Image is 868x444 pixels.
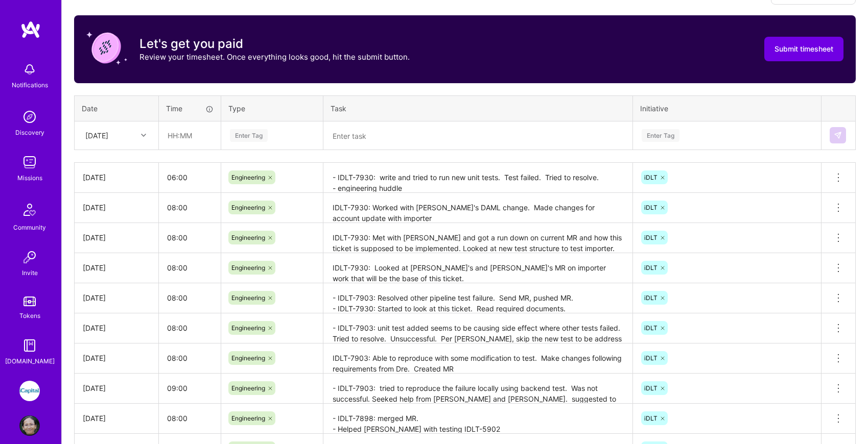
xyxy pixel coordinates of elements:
textarea: - IDLT-7930: write and tried to run new unit tests. Test failed. Tried to resolve. - engineering ... [324,164,631,192]
span: Engineering [231,354,265,362]
input: HH:MM [159,254,221,281]
div: Community [13,222,46,233]
div: Initiative [640,103,814,114]
button: Submit timesheet [764,37,843,61]
div: [DATE] [83,292,150,303]
textarea: - IDLT-7898: merged MR. - Helped [PERSON_NAME] with testing IDLT-5902 - IDLT-7930: started lookin... [324,405,631,433]
textarea: - IDLT-7903: unit test added seems to be causing side effect where other tests failed. Tried to r... [324,314,631,342]
div: Enter Tag [642,128,679,143]
span: iDLT [644,324,658,332]
div: [DATE] [83,262,150,273]
span: Engineering [231,294,265,302]
textarea: - IDLT-7903: Resolved other pipeline test failure. Send MR, pushed MR. - IDLT-7930: Started to lo... [324,284,631,312]
img: discovery [19,107,40,127]
th: Type [221,95,323,121]
i: icon Chevron [141,133,146,138]
p: Review your timesheet. Once everything looks good, hit the submit button. [139,52,410,62]
span: iDLT [644,294,658,302]
div: [DATE] [83,232,150,243]
div: [DATE] [85,130,108,141]
input: HH:MM [159,224,221,251]
img: tokens [24,297,36,306]
img: iCapital: Build and maintain RESTful API [19,381,40,401]
span: Engineering [231,414,265,422]
span: iDLT [644,414,658,422]
a: iCapital: Build and maintain RESTful API [17,381,42,401]
h3: Let's get you paid [139,36,410,52]
textarea: IDLT-7930: Worked with [PERSON_NAME]'s DAML change. Made changes for account update with importer [324,194,631,222]
div: [DATE] [83,202,150,213]
th: Task [323,95,633,121]
div: [DATE] [83,172,150,183]
span: Engineering [231,174,265,181]
a: User Avatar [17,415,42,436]
img: Community [17,198,42,222]
div: [DATE] [83,413,150,424]
input: HH:MM [159,344,221,372]
div: [DOMAIN_NAME] [5,356,55,366]
span: iDLT [644,264,658,272]
div: [DATE] [83,383,150,393]
input: HH:MM [159,122,220,149]
img: Submit [834,131,842,139]
span: iDLT [644,234,658,241]
input: HH:MM [159,284,221,311]
span: Engineering [231,234,265,241]
div: Notifications [12,80,48,90]
span: Engineering [231,384,265,392]
img: coin [86,28,127,68]
div: Missions [17,172,42,183]
img: User Avatar [19,415,40,436]
div: Invite [22,267,38,278]
img: Invite [19,247,40,267]
span: iDLT [644,384,658,392]
img: guide book [19,335,40,356]
span: Engineering [231,324,265,332]
span: Engineering [231,264,265,272]
div: Time [166,103,214,114]
span: Submit timesheet [775,44,833,54]
div: Tokens [19,310,40,321]
span: iDLT [644,174,658,181]
textarea: - IDLT-7903: tried to reproduce the failure locally using backend test. Was not successful. Seeke... [324,375,631,403]
img: bell [19,59,40,80]
textarea: IDLT-7903: Able to reproduce with some modification to test. Make changes following requirements ... [324,344,631,373]
div: Discovery [15,127,44,138]
input: HH:MM [159,314,221,341]
textarea: IDLT-7930: Met with [PERSON_NAME] and got a run down on current MR and how this ticket is suppose... [324,224,631,252]
input: HH:MM [159,194,221,221]
textarea: IDLT-7930: Looked at [PERSON_NAME]'s and [PERSON_NAME]'s MR on importer work that will be the bas... [324,254,631,282]
img: logo [20,20,41,39]
div: Enter Tag [230,128,268,143]
div: [DATE] [83,323,150,333]
th: Date [75,95,159,121]
input: HH:MM [159,164,221,191]
span: iDLT [644,354,658,362]
span: Engineering [231,204,265,211]
input: HH:MM [159,375,221,402]
div: [DATE] [83,353,150,363]
input: HH:MM [159,405,221,432]
span: iDLT [644,204,658,211]
img: teamwork [19,152,40,172]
